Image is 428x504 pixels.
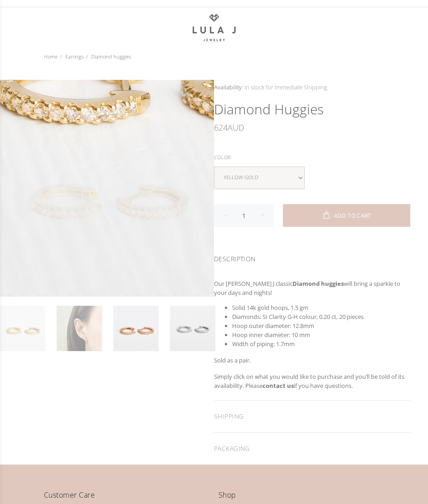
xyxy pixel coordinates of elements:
li: mm [232,321,410,330]
span: Solid 14k gold hoops, 1.5 gm [232,303,308,312]
span: ADD TO CART [334,213,371,219]
span: Diamonds: SI Clarity G-H colour, 0.20 ct, 20 pieces [232,313,364,321]
li: Hoop inner diameter: 10 mm [232,330,410,339]
li: Width of piping: 1.7mm [232,339,410,348]
div: DESCRIPTION [214,243,410,272]
span: In stock for Immediate Shipping [244,83,327,91]
button: ADD TO CART [283,204,410,227]
a: Home [44,53,58,60]
a: Earrings [65,53,83,60]
span: Availability: [214,83,243,91]
span: Hoop outer diameter: 12.8 [232,322,303,330]
span: 624 [214,118,228,137]
h1: Diamond huggies [214,100,410,118]
span: Sold as a pair. [214,356,251,364]
div: Color: [214,152,410,163]
div: SHIPPING [214,401,410,432]
div: PACKAGING [214,433,410,465]
span: Simply click on what you would like to purchase and you’ll be told of its availability. Please if... [214,372,404,390]
strong: Diamond huggies [292,279,344,288]
div: AUD [214,118,410,137]
span: Diamond huggies [91,53,131,60]
span: Our [PERSON_NAME] J classic will bring a sparkle to your days and nights! [214,279,400,297]
a: contact us [263,382,294,390]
